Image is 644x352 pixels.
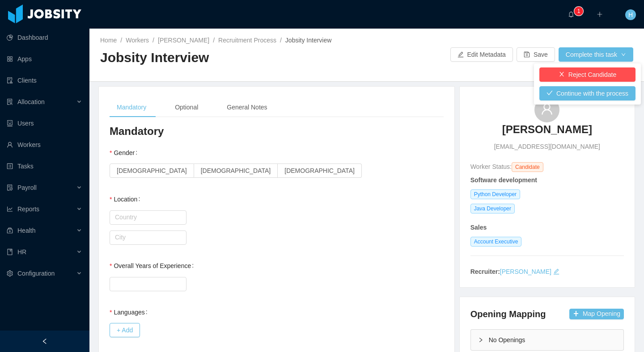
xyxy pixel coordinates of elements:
[284,167,355,174] span: [DEMOGRAPHIC_DATA]
[110,149,141,156] label: Gender
[7,270,13,277] i: icon: setting
[17,248,26,256] span: HR
[100,49,367,67] h2: Jobsity Interview
[574,7,583,16] sup: 1
[7,157,82,175] a: icon: profileTasks
[17,98,45,105] span: Allocation
[120,37,122,44] span: /
[168,97,205,117] div: Optional
[7,184,13,191] i: icon: file-protect
[117,167,187,174] span: [DEMOGRAPHIC_DATA]
[577,7,580,16] p: 1
[17,205,39,213] span: Reports
[110,97,153,117] div: Mandatory
[17,184,37,191] span: Payroll
[7,29,82,46] a: icon: pie-chartDashboard
[512,162,543,172] span: Candidate
[7,99,13,105] i: icon: solution
[470,224,487,231] strong: Sales
[7,71,82,89] a: icon: auditClients
[17,270,55,277] span: Configuration
[201,167,271,174] span: [DEMOGRAPHIC_DATA]
[218,37,276,44] a: Recruitment Process
[470,268,500,275] strong: Recruiter:
[539,86,636,101] button: icon: checkContinue with the process
[470,163,512,170] span: Worker Status:
[285,37,331,44] span: Jobsity Interview
[220,97,274,117] div: General Notes
[470,189,520,199] span: Python Developer
[470,308,546,320] h4: Opening Mapping
[7,227,13,234] i: icon: medicine-box
[7,249,13,255] i: icon: book
[553,268,559,275] i: icon: edit
[110,196,144,203] label: Location
[628,9,633,20] span: H
[500,268,551,275] a: [PERSON_NAME]
[110,323,140,337] button: + Add
[502,122,592,137] h3: [PERSON_NAME]
[17,227,35,234] span: Health
[541,103,553,115] i: icon: user
[126,37,149,44] a: Workers
[597,11,603,17] i: icon: plus
[7,114,82,132] a: icon: robotUsers
[517,47,555,62] button: icon: saveSave
[7,50,82,68] a: icon: appstoreApps
[569,309,624,319] button: icon: plusMap Opening
[158,37,209,44] a: [PERSON_NAME]
[153,37,154,44] span: /
[502,122,592,142] a: [PERSON_NAME]
[110,277,186,291] input: Overall Years of Experience
[568,11,574,17] i: icon: bell
[213,37,215,44] span: /
[494,142,600,151] span: [EMAIL_ADDRESS][DOMAIN_NAME]
[110,124,444,138] h3: Mandatory
[450,47,513,62] button: icon: editEdit Metadata
[110,309,151,316] label: Languages
[100,37,117,44] a: Home
[280,37,282,44] span: /
[559,47,633,62] button: Complete this taskicon: down
[478,337,483,343] i: icon: right
[470,237,522,247] span: Account Executive
[470,204,515,214] span: Java Developer
[539,67,636,82] button: icon: closeReject Candidate
[471,330,623,350] div: icon: rightNo Openings
[7,206,13,212] i: icon: line-chart
[7,136,82,154] a: icon: userWorkers
[470,176,537,184] strong: Software development
[110,262,197,269] label: Overall Years of Experience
